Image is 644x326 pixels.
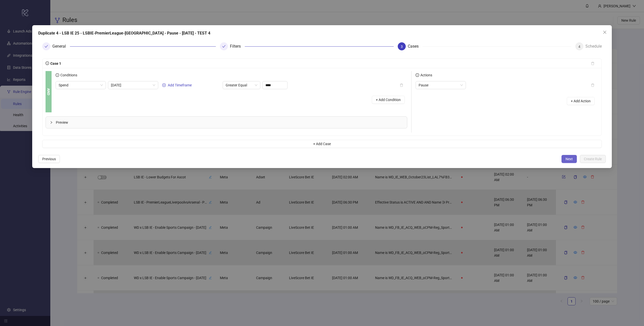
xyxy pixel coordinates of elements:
span: 3 [401,45,403,49]
span: + Add Action [571,99,591,103]
button: + Add Condition [372,96,405,104]
div: General [52,42,70,50]
span: + Add Case [313,142,331,146]
span: Today [111,81,155,89]
button: + Add Action [567,97,595,105]
span: Previous [42,157,56,161]
span: info-circle [416,73,419,77]
button: Add Timeframe [160,82,194,88]
span: 4 [578,45,580,49]
span: info-circle [46,61,49,65]
button: + Add Case [42,140,602,148]
span: check [222,45,226,48]
button: Next [561,155,577,163]
span: Spend [59,81,103,89]
span: check [45,45,48,48]
b: AND [46,88,51,95]
span: + Add Condition [376,98,401,102]
div: Duplicate 4 - LSB IE 25 - LSBIE-PremierLeague-[GEOGRAPHIC_DATA] - Pause - [DATE] - TEST 4 [38,30,606,36]
span: info-circle [56,73,59,77]
div: Cases [408,42,423,50]
span: Greater Equal [226,81,257,89]
span: Add Timeframe [168,83,192,87]
button: Create Rule [580,155,606,163]
button: delete [587,81,598,89]
span: Next [566,157,573,161]
span: Preview [56,120,403,125]
span: close [603,30,607,34]
span: Pause [419,81,463,89]
div: Preview [46,117,407,128]
button: Previous [38,155,60,163]
button: Close [601,28,609,36]
div: Filters [230,42,245,50]
div: Schedule [585,42,602,50]
span: Actions [419,73,432,77]
span: plus-circle [162,83,166,87]
span: collapsed [50,121,53,124]
span: Conditions [59,73,77,77]
span: Case 1 [49,61,61,66]
button: delete [587,59,598,68]
button: delete [396,81,407,89]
